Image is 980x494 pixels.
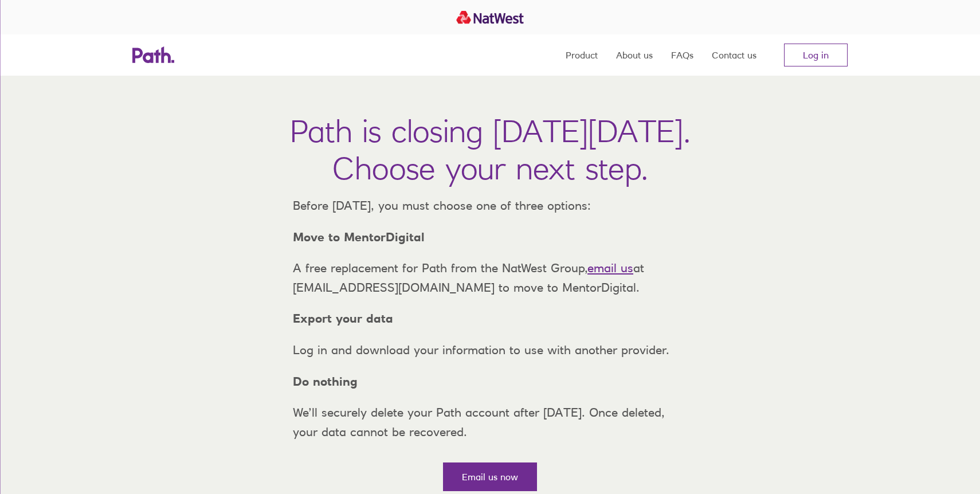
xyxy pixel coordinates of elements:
a: Contact us [712,34,756,76]
strong: Export your data [293,311,393,326]
p: A free replacement for Path from the NatWest Group, at [EMAIL_ADDRESS][DOMAIN_NAME] to move to Me... [284,258,696,297]
a: Email us now [443,462,537,491]
a: About us [616,34,653,76]
strong: Move to MentorDigital [293,230,425,244]
p: We’ll securely delete your Path account after [DATE]. Once deleted, your data cannot be recovered. [284,403,696,441]
h1: Path is closing [DATE][DATE]. Choose your next step. [290,112,691,187]
a: email us [587,261,633,275]
p: Log in and download your information to use with another provider. [284,340,696,360]
strong: Do nothing [293,374,358,389]
p: Before [DATE], you must choose one of three options: [284,196,696,215]
a: Log in [784,44,848,66]
a: FAQs [671,34,693,76]
a: Product [566,34,598,76]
